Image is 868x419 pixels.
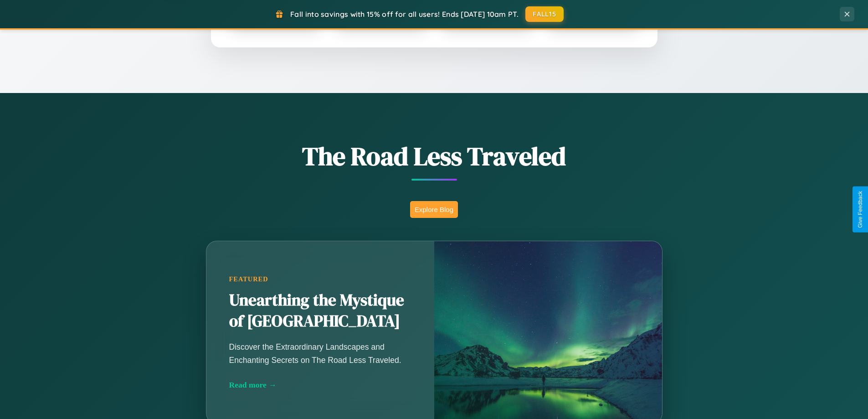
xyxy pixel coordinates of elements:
p: Discover the Extraordinary Landscapes and Enchanting Secrets on The Road Less Traveled. [229,341,411,366]
div: Featured [229,275,411,283]
button: Explore Blog [410,201,458,218]
span: Fall into savings with 15% off for all users! Ends [DATE] 10am PT. [290,10,519,19]
h1: The Road Less Traveled [161,139,708,174]
div: Give Feedback [857,191,863,228]
button: FALL15 [525,6,564,22]
h2: Unearthing the Mystique of [GEOGRAPHIC_DATA] [229,290,411,332]
div: Read more → [229,380,411,390]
